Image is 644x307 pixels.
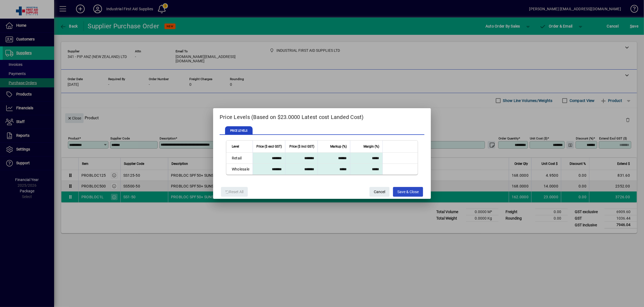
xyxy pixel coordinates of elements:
[374,187,385,196] span: Cancel
[226,164,253,175] td: Wholesale
[289,144,314,149] span: Price ($ incl GST)
[232,144,239,149] span: Level
[364,144,379,149] span: Margin (%)
[213,108,431,124] h2: Price Levels (Based on $23.0000 Latest cost Landed Cost)
[330,144,347,149] span: Markup (%)
[225,126,253,135] span: PRICE LEVELS
[226,153,253,164] td: Retail
[256,144,282,149] span: Price ($ excl GST)
[393,187,423,197] button: Save & Close
[369,187,389,197] button: Cancel
[397,187,419,196] span: Save & Close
